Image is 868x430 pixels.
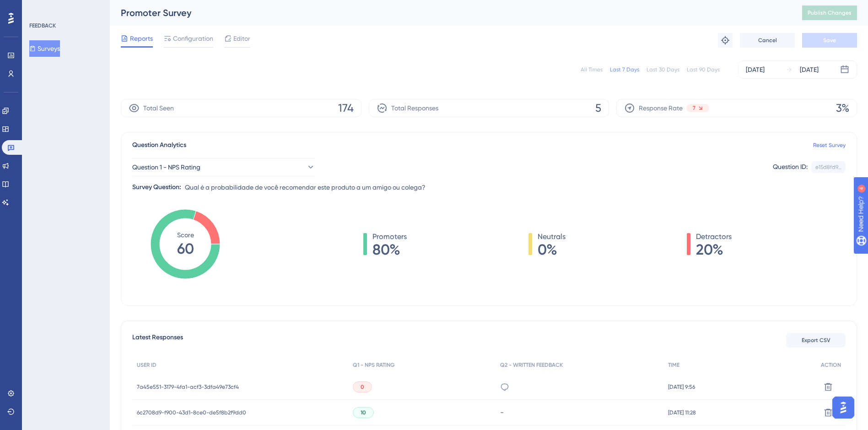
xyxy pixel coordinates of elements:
[740,33,795,48] button: Cancel
[773,161,808,173] div: Question ID:
[361,409,366,416] span: 10
[595,101,601,115] span: 5
[647,66,679,73] div: Last 30 Days
[746,64,765,75] div: [DATE]
[500,361,563,369] span: Q2 - WRITTEN FEEDBACK
[808,9,852,16] span: Publish Changes
[821,361,841,369] span: ACTION
[830,394,857,421] iframe: UserGuiding AI Assistant Launcher
[137,383,239,391] span: 7a45e551-3179-4fa1-acf3-3dfa49e73cf4
[802,5,857,20] button: Publish Changes
[143,103,174,114] span: Total Seen
[361,383,364,391] span: 0
[372,231,407,242] span: Promoters
[802,33,857,48] button: Save
[391,103,438,114] span: Total Responses
[581,66,603,73] div: All Times
[132,162,200,173] span: Question 1 - NPS Rating
[836,101,849,115] span: 3%
[64,5,66,12] div: 4
[132,158,315,176] button: Question 1 - NPS Rating
[29,40,60,57] button: Surveys
[137,409,246,416] span: 6c2708d9-f900-43d1-8ce0-de5f8b2f9dd0
[696,231,732,242] span: Detractors
[696,242,732,257] span: 20%
[668,383,695,391] span: [DATE] 9:56
[538,242,566,257] span: 0%
[538,231,566,242] span: Neutrals
[800,64,819,75] div: [DATE]
[639,103,683,114] span: Response Rate
[758,37,777,44] span: Cancel
[815,163,841,171] div: e15d8fd9...
[177,231,194,239] tspan: Score
[500,408,659,417] div: -
[130,33,153,44] span: Reports
[693,104,695,112] span: 7
[802,337,830,344] span: Export CSV
[121,6,779,19] div: Promoter Survey
[29,22,56,29] div: FEEDBACK
[338,101,354,115] span: 174
[610,66,639,73] div: Last 7 Days
[132,182,181,193] div: Survey Question:
[668,361,679,369] span: TIME
[668,409,696,416] span: [DATE] 11:28
[132,332,183,348] span: Latest Responses
[132,140,186,151] span: Question Analytics
[823,37,836,44] span: Save
[185,182,426,193] span: Qual é a probabilidade de você recomendar este produto a um amigo ou colega?
[813,142,846,149] a: Reset Survey
[177,240,194,257] tspan: 60
[22,2,57,13] span: Need Help?
[173,33,213,44] span: Configuration
[233,33,250,44] span: Editor
[687,66,720,73] div: Last 90 Days
[353,361,394,369] span: Q1 - NPS RATING
[372,242,407,257] span: 80%
[786,333,846,348] button: Export CSV
[137,361,156,369] span: USER ID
